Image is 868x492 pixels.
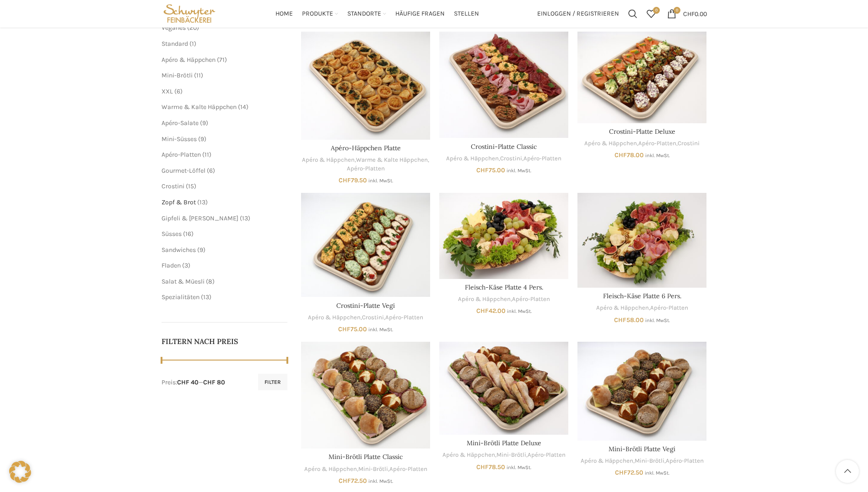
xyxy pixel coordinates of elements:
span: CHF [476,307,489,315]
a: Apéro & Häppchen [308,313,361,322]
a: Apéro-Häppchen Platte [331,144,401,152]
a: Apéro & Häppchen [584,139,637,148]
a: Gourmet-Löffel [162,167,205,175]
span: Standorte [347,10,381,18]
a: Crostini [362,313,384,322]
a: Einloggen / Registrieren [533,5,624,23]
span: Stellen [454,10,479,18]
a: Apéro-Salate [162,119,199,127]
span: 20 [189,24,197,32]
small: inkl. MwSt. [507,168,531,174]
a: Mini-Brötli Platte Classic [329,453,403,461]
a: Crostini [678,139,700,148]
a: Veganes [162,24,186,32]
small: inkl. MwSt. [507,308,532,314]
div: , , [577,139,706,148]
small: inkl. MwSt. [368,327,393,333]
a: Apéro & Häppchen [162,56,216,64]
span: Einloggen / Registrieren [537,11,619,17]
a: Fleisch-Käse Platte 4 Pers. [439,193,568,279]
a: Mini-Brötli Platte Deluxe [439,342,568,435]
span: Produkte [302,10,333,18]
span: Salat & Müesli [162,278,205,285]
a: Warme & Kalte Häppchen [356,156,428,164]
a: 0 [642,5,660,23]
bdi: 0.00 [683,10,707,17]
span: 15 [188,182,194,190]
div: , , [439,154,568,163]
a: Apéro & Häppchen [302,156,355,164]
a: Apéro-Platten [347,164,385,173]
a: Fleisch-Käse Platte 4 Pers. [465,283,543,291]
span: Home [275,10,293,18]
bdi: 79.50 [339,176,367,184]
span: 13 [199,198,205,206]
span: 6 [209,167,213,175]
a: Crostini-Platte Vegi [301,193,430,297]
span: 11 [205,151,209,159]
div: Main navigation [222,5,532,23]
a: Apéro & Häppchen [581,457,633,465]
a: Süsses [162,230,182,238]
small: inkl. MwSt. [507,465,531,470]
a: Spezialitäten [162,293,199,301]
a: Mini-Brötli [358,465,388,474]
span: CHF [339,477,351,485]
a: Crostini-Platte Deluxe [577,32,706,123]
bdi: 78.50 [476,463,505,471]
span: 8 [208,278,212,285]
a: Stellen [454,5,479,23]
a: Apéro-Platten [385,313,423,322]
a: Crostini-Platte Deluxe [609,127,675,136]
a: Crostini [162,182,184,190]
div: , , [301,313,430,322]
span: CHF [476,166,489,174]
a: Apéro-Platten [638,139,676,148]
span: 9 [199,246,203,254]
bdi: 75.00 [338,325,367,333]
bdi: 72.50 [339,477,367,485]
a: Standorte [347,5,386,23]
bdi: 75.00 [476,166,505,174]
a: Crostini-Platte Classic [439,32,568,138]
span: CHF [339,176,351,184]
a: Mini-Brötli Platte Deluxe [467,439,541,447]
span: 3 [184,262,188,269]
small: inkl. MwSt. [645,470,669,476]
a: Apéro & Häppchen [304,465,357,474]
a: Apéro-Platten [162,151,201,159]
div: , , [301,156,430,173]
span: 14 [240,103,246,111]
span: 13 [242,214,248,222]
a: Site logo [162,9,218,17]
a: Apéro & Häppchen [596,304,649,312]
a: Apéro-Platten [528,451,566,459]
a: Apéro & Häppchen [446,154,499,163]
a: Apéro-Platten [523,154,561,163]
div: , [577,304,706,312]
a: Apéro-Platten [389,465,427,474]
span: Fladen [162,262,181,269]
span: CHF [476,463,489,471]
span: 0 [653,7,660,14]
a: 0 CHF0.00 [663,5,712,23]
a: XXL [162,87,173,95]
span: CHF [615,469,627,476]
a: Apéro & Häppchen [442,451,495,459]
a: Apéro-Platten [512,295,550,304]
div: Suchen [624,5,642,23]
span: Sandwiches [162,246,196,254]
a: Mini-Brötli [162,71,193,79]
span: 9 [200,135,204,143]
div: , , [439,451,568,459]
span: 13 [203,293,209,301]
a: Crostini-Platte Classic [471,142,537,151]
a: Mini-Süsses [162,135,197,143]
span: CHF [338,325,350,333]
